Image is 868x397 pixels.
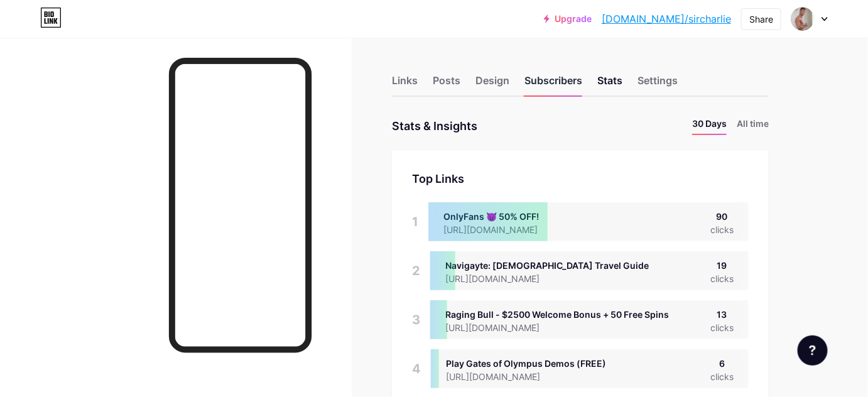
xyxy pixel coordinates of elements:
li: All time [737,117,769,135]
div: Share [749,13,773,26]
div: Domain Overview [48,77,112,85]
div: clicks [710,321,734,334]
div: Top Links [412,170,749,187]
div: clicks [710,223,734,236]
div: 90 [710,210,734,223]
div: 2 [412,251,420,290]
a: [DOMAIN_NAME]/sircharlie [602,11,731,26]
div: Design [475,73,509,95]
div: Navigayte: [DEMOGRAPHIC_DATA] Travel Guide [445,259,649,272]
div: Domain: [DOMAIN_NAME] [33,33,138,43]
div: 1 [412,202,418,241]
div: 13 [710,308,734,321]
div: 19 [710,259,734,272]
div: Keywords by Traffic [139,77,212,85]
img: logo_orange.svg [20,20,30,30]
img: website_grey.svg [20,33,30,43]
div: [URL][DOMAIN_NAME] [446,370,606,383]
div: clicks [710,370,734,383]
div: clicks [710,272,734,285]
a: Upgrade [544,14,592,24]
div: Raging Bull - $2500 Welcome Bonus + 50 Free Spins [445,308,669,321]
div: Links [392,73,418,95]
div: 4 [412,349,421,388]
div: 3 [412,300,420,339]
img: tab_keywords_by_traffic_grey.svg [125,75,135,85]
div: Play Gates of Olympus Demos (FREE) [446,357,606,370]
div: Stats [597,73,622,95]
div: Settings [637,73,678,95]
div: Posts [433,73,460,95]
div: v 4.0.25 [35,20,62,30]
li: 30 Days [692,117,727,135]
div: 6 [710,357,734,370]
div: Stats & Insights [392,117,477,135]
img: tab_domain_overview_orange.svg [34,75,44,85]
img: sircharlie [791,7,815,31]
div: [URL][DOMAIN_NAME] [445,321,669,334]
div: [URL][DOMAIN_NAME] [445,272,649,285]
div: Subscribers [524,73,582,95]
